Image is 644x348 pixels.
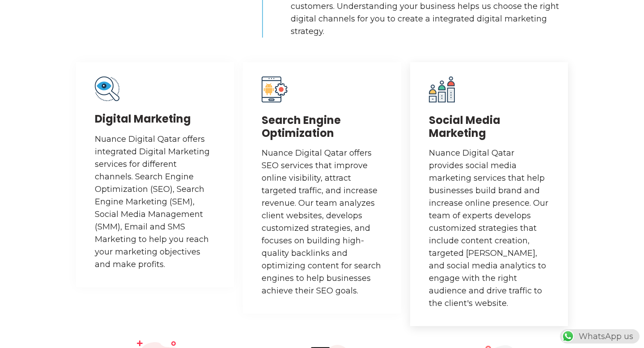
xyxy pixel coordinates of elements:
[560,331,640,341] a: WhatsAppWhatsApp us
[561,329,575,344] img: WhatsApp
[95,133,215,271] p: Nuance Digital Qatar offers integrated Digital Marketing services for different channels. Search ...
[429,147,549,310] p: Nuance Digital Qatar provides social media marketing services that help businesses build brand an...
[95,113,215,126] h3: Digital Marketing
[429,114,549,140] h3: Social Media Marketing
[262,114,382,140] h3: Search Engine Optimization
[560,329,640,344] div: WhatsApp us
[262,147,382,297] p: Nuance Digital Qatar offers SEO services that improve online visibility, attract targeted traffic...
